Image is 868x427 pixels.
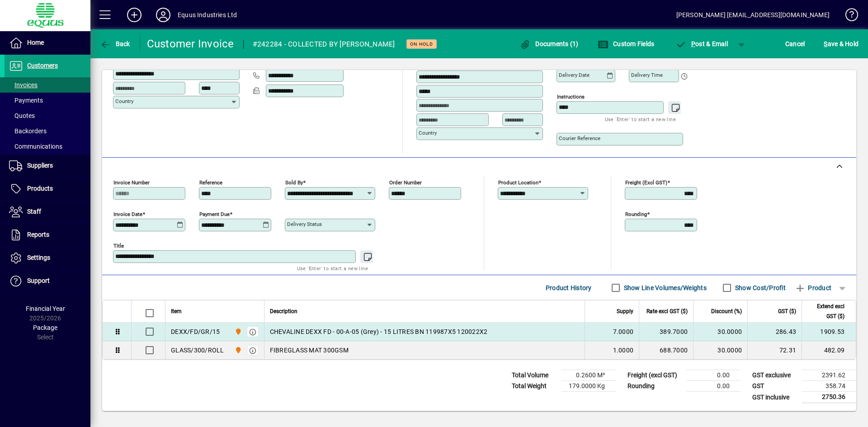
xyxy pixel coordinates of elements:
[733,283,786,292] label: Show Cost/Profit
[631,72,663,78] mat-label: Delivery time
[557,94,585,100] mat-label: Instructions
[542,280,595,296] button: Product History
[613,327,634,336] span: 7.0000
[498,179,538,186] mat-label: Product location
[232,345,243,355] span: 4S SOUTHERN
[676,8,830,22] div: [PERSON_NAME] [EMAIL_ADDRESS][DOMAIN_NAME]
[595,36,657,52] button: Custom Fields
[671,36,732,52] button: Post & Email
[646,306,688,316] span: Rate excl GST ($)
[27,62,58,69] span: Customers
[100,40,130,47] span: Back
[507,381,561,392] td: Total Weight
[839,2,857,31] a: Knowledge Base
[171,346,224,355] div: GLASS/300/ROLL
[783,36,807,52] button: Cancel
[807,301,844,321] span: Extend excl GST ($)
[795,281,831,295] span: Product
[5,247,90,269] a: Settings
[748,392,802,403] td: GST inclusive
[518,36,581,52] button: Documents (1)
[410,41,433,47] span: On hold
[645,346,688,355] div: 688.7000
[199,211,230,217] mat-label: Payment due
[285,179,303,186] mat-label: Sold by
[748,381,802,392] td: GST
[747,323,802,341] td: 286.43
[561,381,616,392] td: 179.0000 Kg
[613,346,634,355] span: 1.0000
[790,280,836,296] button: Product
[27,208,41,215] span: Staff
[232,327,243,337] span: 4S SOUTHERN
[149,7,178,23] button: Profile
[27,185,53,192] span: Products
[27,254,50,261] span: Settings
[270,306,297,316] span: Description
[297,263,368,273] mat-hint: Use 'Enter' to start a new line
[5,108,90,123] a: Quotes
[9,127,47,135] span: Backorders
[605,114,676,124] mat-hint: Use 'Enter' to start a new line
[693,341,747,359] td: 30.0000
[824,37,859,51] span: ave & Hold
[561,370,616,381] td: 0.2600 M³
[26,305,65,312] span: Financial Year
[27,277,50,284] span: Support
[821,36,861,52] button: Save & Hold
[520,40,579,47] span: Documents (1)
[171,327,220,336] div: DEXX/FD/GR/15
[5,201,90,223] a: Staff
[625,211,647,217] mat-label: Rounding
[5,77,90,93] a: Invoices
[5,123,90,139] a: Backorders
[622,283,707,292] label: Show Line Volumes/Weights
[171,306,182,316] span: Item
[389,179,422,186] mat-label: Order number
[747,341,802,359] td: 72.31
[711,306,742,316] span: Discount (%)
[5,32,90,54] a: Home
[802,370,856,381] td: 2391.62
[90,36,140,52] app-page-header-button: Back
[559,135,600,141] mat-label: Courier Reference
[115,98,133,104] mat-label: Country
[9,112,35,119] span: Quotes
[802,381,856,392] td: 358.74
[617,306,633,316] span: Supply
[691,40,695,47] span: P
[546,281,592,295] span: Product History
[27,231,49,238] span: Reports
[27,39,44,46] span: Home
[5,93,90,108] a: Payments
[178,8,237,22] div: Equus Industries Ltd
[147,37,234,51] div: Customer Invoice
[419,130,437,136] mat-label: Country
[785,37,805,51] span: Cancel
[287,221,322,227] mat-label: Delivery status
[559,72,590,78] mat-label: Delivery date
[5,224,90,246] a: Reports
[270,346,349,355] span: FIBREGLASS MAT 300GSM
[33,324,57,331] span: Package
[802,323,856,341] td: 1909.53
[802,341,856,359] td: 482.09
[5,139,90,154] a: Communications
[120,7,149,23] button: Add
[9,81,38,89] span: Invoices
[598,40,655,47] span: Custom Fields
[686,370,741,381] td: 0.00
[5,178,90,200] a: Products
[824,40,827,47] span: S
[5,270,90,292] a: Support
[623,381,686,392] td: Rounding
[9,143,62,150] span: Communications
[748,370,802,381] td: GST exclusive
[675,40,728,47] span: ost & Email
[113,243,124,249] mat-label: Title
[9,97,43,104] span: Payments
[98,36,132,52] button: Back
[253,37,395,52] div: #242284 - COLLECTED BY [PERSON_NAME]
[623,370,686,381] td: Freight (excl GST)
[802,392,856,403] td: 2750.36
